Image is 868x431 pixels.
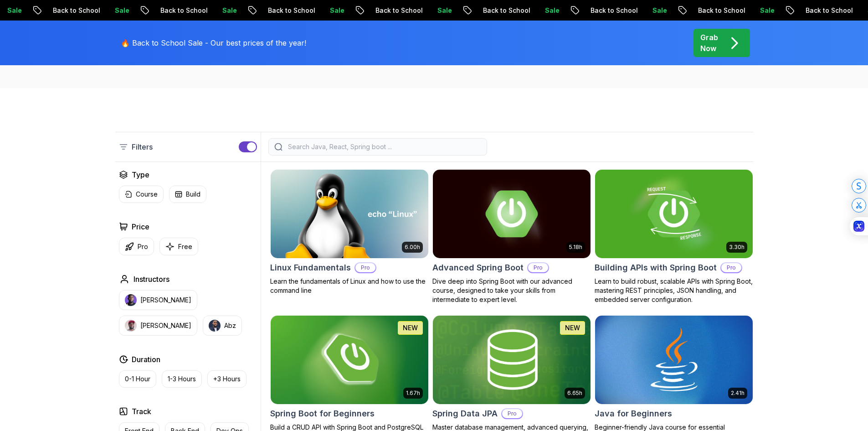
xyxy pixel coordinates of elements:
[271,316,428,404] img: Spring Boot for Beginners card
[136,190,158,199] p: Course
[138,242,148,251] p: Pro
[132,221,149,232] h2: Price
[168,374,196,384] p: 1-3 Hours
[502,409,522,418] p: Pro
[432,169,591,304] a: Advanced Spring Boot card5.18hAdvanced Spring BootProDive deep into Spring Boot with our advanced...
[178,242,192,251] p: Free
[44,6,106,15] p: Back to School
[751,6,781,15] p: Sale
[213,374,241,384] p: +3 Hours
[132,169,149,180] h2: Type
[321,6,350,15] p: Sale
[186,190,200,199] p: Build
[270,261,351,274] h2: Linux Fundamentals
[595,261,717,274] h2: Building APIs with Spring Boot
[119,238,154,255] button: Pro
[270,407,375,420] h2: Spring Boot for Beginners
[119,370,156,388] button: 0-1 Hour
[731,389,745,397] p: 2.41h
[132,141,153,152] p: Filters
[125,294,137,306] img: instructor img
[224,321,236,330] p: Abz
[700,32,718,54] p: Grab Now
[125,374,150,384] p: 0-1 Hour
[644,6,673,15] p: Sale
[403,323,418,332] p: NEW
[433,170,591,258] img: Advanced Spring Boot card
[271,170,428,258] img: Linux Fundamentals card
[159,238,198,255] button: Free
[797,6,859,15] p: Back to School
[528,263,548,272] p: Pro
[595,170,753,258] img: Building APIs with Spring Boot card
[595,277,753,304] p: Learn to build robust, scalable APIs with Spring Boot, mastering REST principles, JSON handling, ...
[119,316,197,336] button: instructor img[PERSON_NAME]
[106,6,135,15] p: Sale
[595,407,672,420] h2: Java for Beginners
[565,323,580,332] p: NEW
[214,6,243,15] p: Sale
[162,370,202,388] button: 1-3 Hours
[721,263,741,272] p: Pro
[119,186,164,203] button: Course
[140,296,191,305] p: [PERSON_NAME]
[582,6,644,15] p: Back to School
[203,316,242,336] button: instructor imgAbz
[140,321,191,330] p: [PERSON_NAME]
[125,320,137,332] img: instructor img
[432,261,524,274] h2: Advanced Spring Boot
[432,407,498,420] h2: Spring Data JPA
[152,6,214,15] p: Back to School
[429,6,458,15] p: Sale
[405,244,420,251] p: 6.00h
[474,6,536,15] p: Back to School
[406,389,420,397] p: 1.67h
[433,316,591,404] img: Spring Data JPA card
[132,354,160,365] h2: Duration
[119,290,197,310] button: instructor img[PERSON_NAME]
[270,169,429,295] a: Linux Fundamentals card6.00hLinux FundamentalsProLearn the fundamentals of Linux and how to use t...
[121,37,306,48] p: 🔥 Back to School Sale - Our best prices of the year!
[207,370,247,388] button: +3 Hours
[536,6,565,15] p: Sale
[567,389,582,397] p: 6.65h
[270,277,429,295] p: Learn the fundamentals of Linux and how to use the command line
[367,6,429,15] p: Back to School
[432,277,591,304] p: Dive deep into Spring Boot with our advanced course, designed to take your skills from intermedia...
[259,6,321,15] p: Back to School
[569,244,582,251] p: 5.18h
[689,6,751,15] p: Back to School
[286,142,481,151] input: Search Java, React, Spring boot ...
[729,244,745,251] p: 3.30h
[595,316,753,404] img: Java for Beginners card
[355,263,375,272] p: Pro
[209,320,221,332] img: instructor img
[595,169,753,304] a: Building APIs with Spring Boot card3.30hBuilding APIs with Spring BootProLearn to build robust, s...
[169,186,206,203] button: Build
[134,274,169,285] h2: Instructors
[132,406,151,417] h2: Track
